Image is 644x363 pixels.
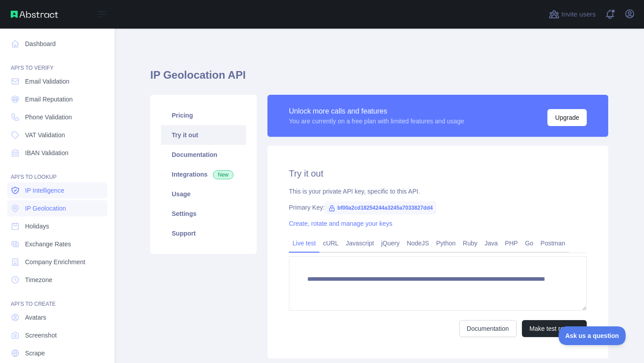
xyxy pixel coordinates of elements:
a: cURL [319,236,342,250]
a: Timezone [7,272,107,288]
a: Java [481,236,502,250]
a: Go [521,236,537,250]
a: Create, rotate and manage your keys [289,220,392,227]
span: IP Intelligence [25,186,64,195]
span: Scrape [25,349,45,358]
span: Timezone [25,275,52,284]
h2: Try it out [289,167,587,180]
span: IBAN Validation [25,148,68,157]
span: Screenshot [25,331,57,340]
a: Postman [537,236,569,250]
a: Javascript [342,236,377,250]
a: Phone Validation [7,109,107,125]
span: bf00a2cd18254244a3245a7033827dd4 [325,201,436,215]
a: Support [161,224,246,243]
a: Try it out [161,125,246,145]
a: Integrations New [161,165,246,184]
a: IP Geolocation [7,200,107,216]
a: IBAN Validation [7,145,107,161]
div: API'S TO VERIFY [7,54,107,72]
span: Exchange Rates [25,240,71,249]
button: Make test request [522,320,587,337]
a: Pricing [161,106,246,125]
a: Documentation [459,320,517,337]
div: This is your private API key, specific to this API. [289,187,587,196]
a: NodeJS [403,236,432,250]
a: Usage [161,184,246,204]
div: Primary Key: [289,203,587,212]
div: You are currently on a free plan with limited features and usage [289,117,464,126]
div: API'S TO CREATE [7,290,107,308]
div: API'S TO LOOKUP [7,163,107,181]
iframe: Toggle Customer Support [559,326,626,345]
a: Email Validation [7,73,107,89]
a: Ruby [459,236,481,250]
h1: IP Geolocation API [150,68,608,89]
a: IP Intelligence [7,182,107,198]
a: Email Reputation [7,91,107,107]
a: Company Enrichment [7,254,107,270]
span: Avatars [25,313,46,322]
span: VAT Validation [25,131,65,139]
div: Unlock more calls and features [289,106,464,117]
span: Email Validation [25,77,69,86]
a: jQuery [377,236,403,250]
button: Invite users [547,7,597,21]
span: Email Reputation [25,95,73,104]
span: Company Enrichment [25,257,85,266]
span: IP Geolocation [25,204,66,213]
a: PHP [501,236,521,250]
a: Dashboard [7,36,107,52]
span: Invite users [561,9,596,20]
a: Exchange Rates [7,236,107,252]
a: VAT Validation [7,127,107,143]
a: Scrape [7,345,107,361]
a: Python [432,236,459,250]
span: New [213,170,233,179]
span: Holidays [25,222,49,231]
a: Settings [161,204,246,224]
a: Documentation [161,145,246,165]
span: Phone Validation [25,113,72,122]
img: Abstract API [11,11,58,18]
a: Avatars [7,309,107,325]
a: Holidays [7,218,107,234]
a: Screenshot [7,327,107,343]
a: Live test [289,236,319,250]
button: Upgrade [547,109,587,126]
